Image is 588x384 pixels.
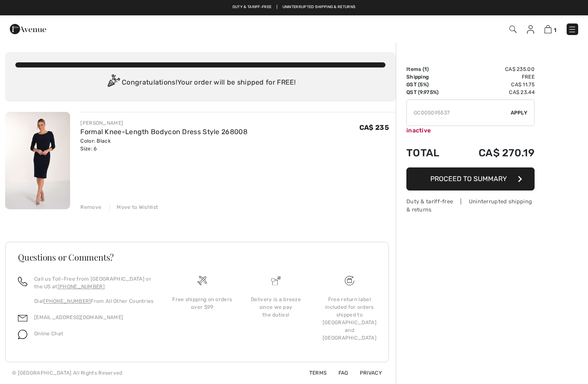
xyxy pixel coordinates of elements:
td: CA$ 235.00 [454,65,535,73]
td: CA$ 23.44 [454,88,535,96]
p: Call us Toll-Free from [GEOGRAPHIC_DATA] or the US at [34,275,155,290]
span: CA$ 235 [359,123,389,132]
a: Formal Knee-Length Bodycon Dress Style 268008 [80,128,247,136]
div: Remove [80,203,101,211]
a: [PHONE_NUMBER] [58,284,105,290]
div: Move to Wishlist [109,203,158,211]
td: Items ( ) [406,65,454,73]
button: Proceed to Summary [406,167,535,191]
img: Formal Knee-Length Bodycon Dress Style 268008 [5,112,70,209]
div: Congratulations! Your order will be shipped for FREE! [15,74,385,91]
a: 1 [544,24,556,34]
img: Free shipping on orders over $99 [197,276,207,285]
img: Delivery is a breeze since we pay the duties! [271,276,281,285]
td: CA$ 11.75 [454,81,535,88]
img: chat [18,330,27,339]
span: Apply [511,109,528,117]
div: Color: Black Size: 6 [80,137,247,152]
td: CA$ 270.19 [454,138,535,167]
a: [EMAIL_ADDRESS][DOMAIN_NAME] [34,314,123,320]
a: Privacy [350,370,382,376]
td: QST (9.975%) [406,88,454,96]
div: Delivery is a breeze since we pay the duties! [246,296,306,319]
td: GST (5%) [406,81,454,88]
span: Online Chat [34,331,63,337]
img: Menu [568,25,576,34]
input: Promo code [407,100,511,126]
div: [PERSON_NAME] [80,119,247,127]
img: Search [509,26,517,33]
h3: Questions or Comments? [18,253,376,261]
td: Free [454,73,535,81]
span: 1 [554,27,556,33]
div: Free shipping on orders over $99 [172,296,232,311]
img: 1ère Avenue [10,21,46,38]
a: FAQ [328,370,348,376]
td: Total [406,138,454,167]
img: email [18,314,27,323]
div: inactive [406,126,535,135]
span: Proceed to Summary [430,175,507,183]
img: Free shipping on orders over $99 [345,276,354,285]
a: 1ère Avenue [10,24,46,32]
img: My Info [527,25,534,34]
div: Free return label included for orders shipped to [GEOGRAPHIC_DATA] and [GEOGRAPHIC_DATA] [320,296,379,342]
a: Terms [299,370,327,376]
td: Shipping [406,73,454,81]
a: [PHONE_NUMBER] [44,298,91,304]
img: call [18,277,27,286]
div: Duty & tariff-free | Uninterrupted shipping & returns [406,197,535,214]
div: © [GEOGRAPHIC_DATA] All Rights Reserved [12,369,123,377]
span: 1 [424,66,427,72]
p: Dial From All Other Countries [34,297,155,305]
img: Shopping Bag [544,25,552,33]
img: Congratulation2.svg [105,74,122,91]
